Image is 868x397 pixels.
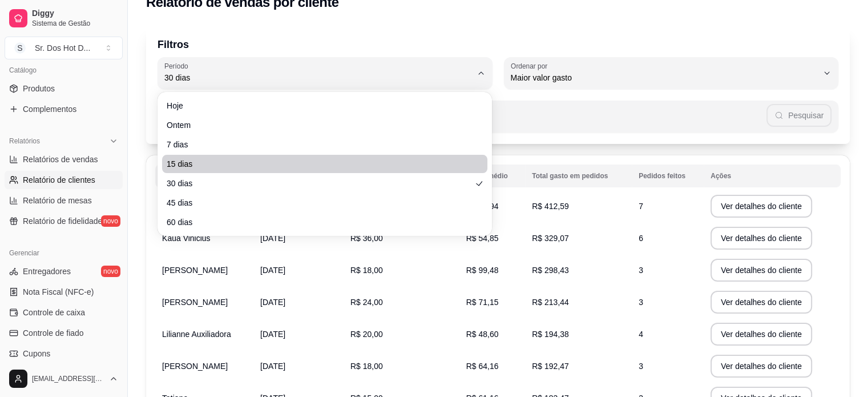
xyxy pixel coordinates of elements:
span: [PERSON_NAME] [162,362,228,371]
div: Catálogo [5,61,123,79]
span: Sistema de Gestão [32,19,118,28]
span: 45 dias [167,197,471,208]
span: R$ 213,44 [532,298,569,307]
button: Ver detalhes do cliente [710,291,812,314]
span: R$ 192,47 [532,362,569,371]
span: [DATE] [260,330,285,339]
span: R$ 36,00 [350,234,383,243]
span: 60 dias [167,216,471,228]
span: Diggy [32,9,118,19]
div: Sr. Dos Hot D ... [35,42,90,54]
span: Entregadores [23,266,71,277]
span: R$ 20,00 [350,330,383,339]
th: Nome [155,165,253,187]
span: R$ 298,43 [532,266,569,275]
span: 3 [639,266,643,275]
span: Relatórios de vendas [23,154,98,165]
span: 30 dias [164,72,472,83]
span: S [14,42,26,54]
th: Total gasto em pedidos [525,165,632,187]
span: R$ 24,00 [350,298,383,307]
span: R$ 64,16 [466,362,499,371]
span: Relatórios [9,137,40,146]
span: R$ 54,85 [466,234,499,243]
span: R$ 194,38 [532,330,569,339]
span: 7 [639,202,643,211]
span: R$ 329,07 [532,234,569,243]
span: Hoje [167,100,471,111]
button: Ver detalhes do cliente [710,355,812,378]
span: Controle de fiado [23,327,84,339]
span: 3 [639,298,643,307]
label: Período [164,61,192,71]
span: 4 [639,330,643,339]
span: 6 [639,234,643,243]
span: 3 [639,362,643,371]
div: Gerenciar [5,244,123,262]
th: Pedidos feitos [632,165,704,187]
span: 15 dias [167,158,471,170]
span: [DATE] [260,362,285,371]
button: Select a team [5,37,123,59]
span: R$ 48,60 [466,330,499,339]
button: Ver detalhes do cliente [710,195,812,218]
span: Lilianne Auxiliadora [162,330,231,339]
span: Relatório de fidelidade [23,215,102,227]
span: R$ 18,00 [350,266,383,275]
span: Produtos [23,83,55,94]
span: [EMAIL_ADDRESS][DOMAIN_NAME] [32,374,104,383]
span: [DATE] [260,234,285,243]
span: R$ 99,48 [466,266,499,275]
span: 7 dias [167,139,471,150]
span: R$ 412,59 [532,202,569,211]
span: [DATE] [260,266,285,275]
span: Cupons [23,348,50,359]
span: [PERSON_NAME] [162,298,228,307]
button: Ver detalhes do cliente [710,259,812,282]
span: R$ 18,00 [350,362,383,371]
span: Relatório de clientes [23,174,95,186]
p: Filtros [158,37,838,53]
span: Controle de caixa [23,307,85,318]
span: Nota Fiscal (NFC-e) [23,286,94,298]
span: Complementos [23,103,76,115]
span: R$ 71,15 [466,298,499,307]
span: 30 dias [167,178,471,189]
span: Relatório de mesas [23,195,92,206]
span: Kaua Vinicius [162,234,211,243]
button: Ver detalhes do cliente [710,227,812,250]
span: [PERSON_NAME] [162,266,228,275]
th: Ações [704,165,841,187]
span: Ontem [167,119,471,131]
button: Ver detalhes do cliente [710,323,812,346]
span: Maior valor gasto [511,72,818,83]
label: Ordenar por [511,61,551,71]
span: [DATE] [260,298,285,307]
